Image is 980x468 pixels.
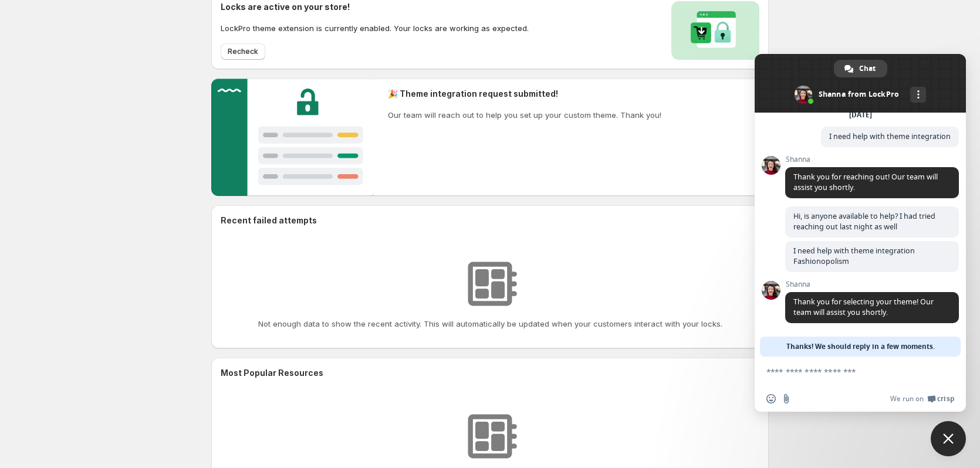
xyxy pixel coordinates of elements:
[461,407,519,466] img: No resources found
[793,211,935,232] span: Hi, is anyone available to help? I had tried reaching out last night as well
[228,47,258,56] span: Recheck
[211,79,374,196] img: Customer support
[221,1,529,13] h2: Locks are active on your store!
[793,172,938,192] span: Thank you for reaching out! Our team will assist you shortly.
[461,255,519,313] img: No resources found
[782,394,791,403] span: Send a file
[388,109,661,121] p: Our team will reach out to help you set up your custom theme. Thank you!
[221,22,529,34] p: LockPro theme extension is currently enabled. Your locks are working as expected.
[766,394,776,403] span: Insert an emoji
[890,394,924,403] span: We run on
[785,280,959,289] span: Shanna
[786,337,935,357] span: Thanks! We should reply in a few moments.
[221,43,265,60] button: Recheck
[221,367,759,379] h2: Most Popular Resources
[937,394,954,403] span: Crisp
[766,367,928,377] textarea: Compose your message...
[829,131,951,141] span: I need help with theme integration
[849,111,872,118] div: [DATE]
[388,88,661,100] h2: 🎉 Theme integration request submitted!
[859,60,876,77] span: Chat
[221,215,317,226] h2: Recent failed attempts
[258,318,722,330] p: Not enough data to show the recent activity. This will automatically be updated when your custome...
[793,246,915,266] span: I need help with theme integration Fashionopolism
[910,87,926,103] div: More channels
[834,60,887,77] div: Chat
[793,297,934,317] span: Thank you for selecting your theme! Our team will assist you shortly.
[931,421,966,456] div: Close chat
[671,1,759,60] img: Locks activated
[785,155,959,164] span: Shanna
[890,394,954,403] a: We run onCrisp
